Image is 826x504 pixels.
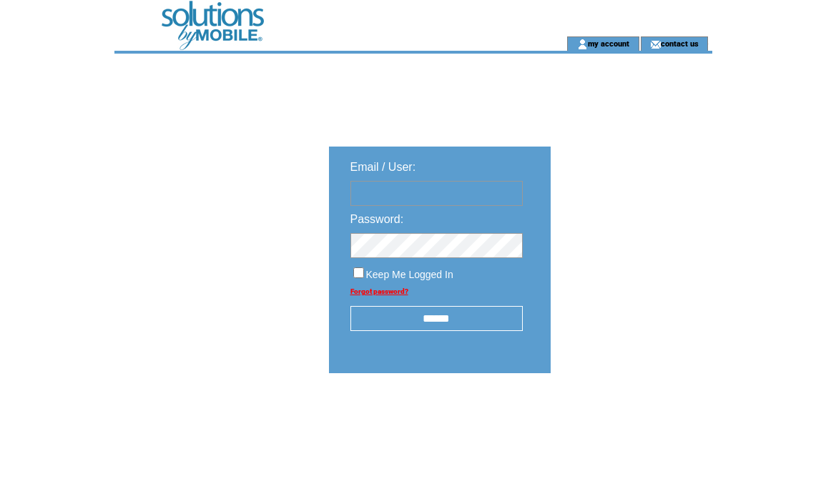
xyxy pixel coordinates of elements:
img: contact_us_icon.gif;jsessionid=DE55A289312FE16B6310B856DB4495DD [650,39,661,50]
span: Keep Me Logged In [366,269,453,280]
a: my account [588,39,629,48]
a: contact us [661,39,699,48]
a: Forgot password? [350,287,408,295]
span: Email / User: [350,161,416,173]
img: transparent.png;jsessionid=DE55A289312FE16B6310B856DB4495DD [592,409,664,427]
span: Password: [350,213,404,225]
img: account_icon.gif;jsessionid=DE55A289312FE16B6310B856DB4495DD [577,39,588,50]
